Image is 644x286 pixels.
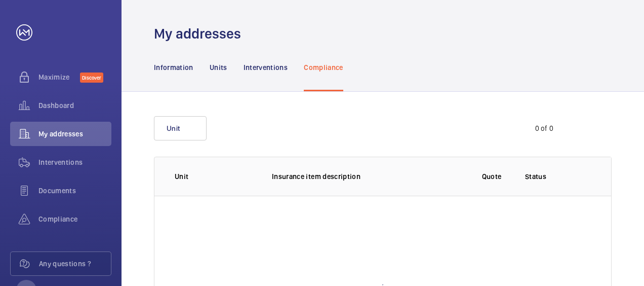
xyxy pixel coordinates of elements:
div: 0 of 0 [535,123,553,133]
span: Compliance [38,214,111,224]
p: Information [154,62,193,73]
p: Interventions [244,62,288,73]
button: Unit [154,116,207,140]
h1: My addresses [154,24,241,43]
span: Any questions ? [39,259,111,269]
p: Units [210,62,227,73]
span: Documents [38,186,111,196]
p: Compliance [304,62,343,73]
span: Discover [80,73,103,83]
span: Interventions [38,157,111,167]
p: Insurance item description [272,171,458,182]
span: Maximize [38,72,80,82]
p: Quote [482,171,502,182]
span: My addresses [38,129,111,139]
span: Dashboard [38,100,111,111]
p: Unit [175,171,256,182]
p: Status [525,171,600,182]
span: Unit [167,124,180,132]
